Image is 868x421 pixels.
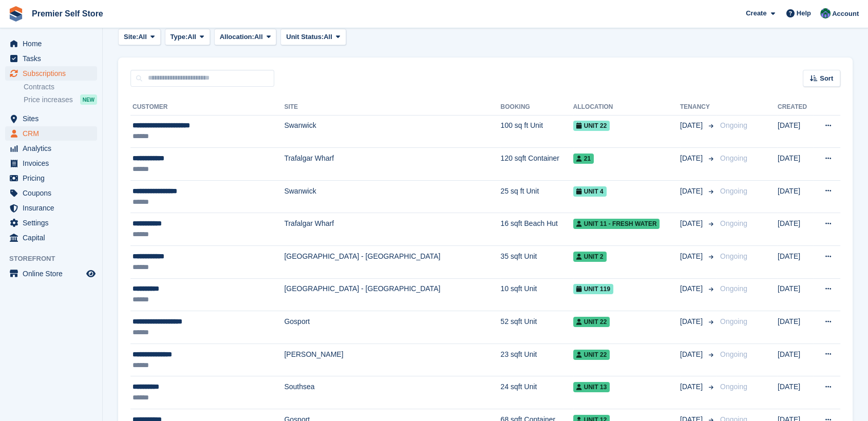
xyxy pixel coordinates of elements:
a: menu [5,111,97,126]
span: [DATE] [680,283,705,294]
span: Help [797,8,811,18]
a: menu [5,186,97,200]
td: Gosport [284,311,500,344]
td: [DATE] [778,343,814,376]
th: Site [284,99,500,116]
button: Site: All [118,29,161,46]
img: Jo Granger [820,8,831,18]
a: Preview store [85,267,97,280]
div: NEW [80,94,97,105]
span: Unit 22 [573,350,610,360]
a: menu [5,216,97,230]
th: Customer [130,99,284,116]
span: Ongoing [720,350,747,358]
td: [DATE] [778,180,814,213]
td: 16 sqft Beach Hut [500,213,573,246]
span: [DATE] [680,218,705,229]
td: Trafalgar Wharf [284,148,500,181]
td: Swanwick [284,180,500,213]
span: Insurance [23,201,84,215]
a: menu [5,156,97,170]
span: Ongoing [720,154,747,162]
span: All [324,32,332,42]
span: Unit 22 [573,121,610,131]
span: Ongoing [720,187,747,195]
td: [DATE] [778,115,814,148]
span: Capital [23,231,84,245]
button: Allocation: All [214,29,277,46]
td: 100 sq ft Unit [500,115,573,148]
td: [GEOGRAPHIC_DATA] - [GEOGRAPHIC_DATA] [284,278,500,311]
span: Sort [820,73,833,84]
span: [DATE] [680,316,705,327]
a: menu [5,66,97,81]
td: [DATE] [778,311,814,344]
td: [PERSON_NAME] [284,343,500,376]
span: Account [832,9,859,19]
a: menu [5,36,97,51]
th: Tenancy [680,99,716,116]
a: menu [5,126,97,141]
td: [GEOGRAPHIC_DATA] - [GEOGRAPHIC_DATA] [284,246,500,279]
td: [DATE] [778,213,814,246]
span: Unit 11 - Fresh Water [573,219,660,229]
span: Invoices [23,156,84,170]
td: 120 sqft Container [500,148,573,181]
span: [DATE] [680,120,705,131]
a: Premier Self Store [28,5,107,22]
td: 10 sqft Unit [500,278,573,311]
a: menu [5,141,97,156]
a: Contracts [24,82,97,92]
span: [DATE] [680,381,705,392]
span: Unit 119 [573,284,613,294]
a: menu [5,231,97,245]
span: All [138,32,147,42]
span: Coupons [23,186,84,200]
td: Swanwick [284,115,500,148]
span: Ongoing [720,219,747,227]
span: Unit 22 [573,317,610,327]
span: Ongoing [720,284,747,293]
span: Storefront [9,254,102,264]
a: menu [5,51,97,66]
a: Price increases NEW [24,94,97,105]
button: Unit Status: All [280,29,346,46]
span: 21 [573,154,594,164]
th: Booking [500,99,573,116]
span: Site: [124,32,138,42]
span: [DATE] [680,186,705,197]
span: Ongoing [720,121,747,129]
td: [DATE] [778,246,814,279]
span: Subscriptions [23,66,84,81]
span: Sites [23,111,84,126]
a: menu [5,266,97,281]
td: 24 sqft Unit [500,376,573,409]
span: Ongoing [720,382,747,391]
td: Southsea [284,376,500,409]
span: [DATE] [680,349,705,360]
span: Unit 13 [573,382,610,392]
td: Trafalgar Wharf [284,213,500,246]
span: Unit 2 [573,252,607,262]
span: Settings [23,216,84,230]
span: Unit 4 [573,186,607,197]
span: Tasks [23,51,84,66]
span: Type: [171,32,188,42]
span: Analytics [23,141,84,156]
span: Online Store [23,266,84,281]
span: Ongoing [720,252,747,260]
th: Created [778,99,814,116]
a: menu [5,201,97,215]
button: Type: All [165,29,210,46]
td: [DATE] [778,148,814,181]
span: Price increases [24,95,73,105]
td: 35 sqft Unit [500,246,573,279]
td: 52 sqft Unit [500,311,573,344]
span: Create [746,8,766,18]
span: All [254,32,263,42]
td: [DATE] [778,278,814,311]
img: stora-icon-8386f47178a22dfd0bd8f6a31ec36ba5ce8667c1dd55bd0f319d3a0aa187defe.svg [8,6,24,22]
span: Ongoing [720,317,747,326]
span: [DATE] [680,153,705,164]
td: [DATE] [778,376,814,409]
